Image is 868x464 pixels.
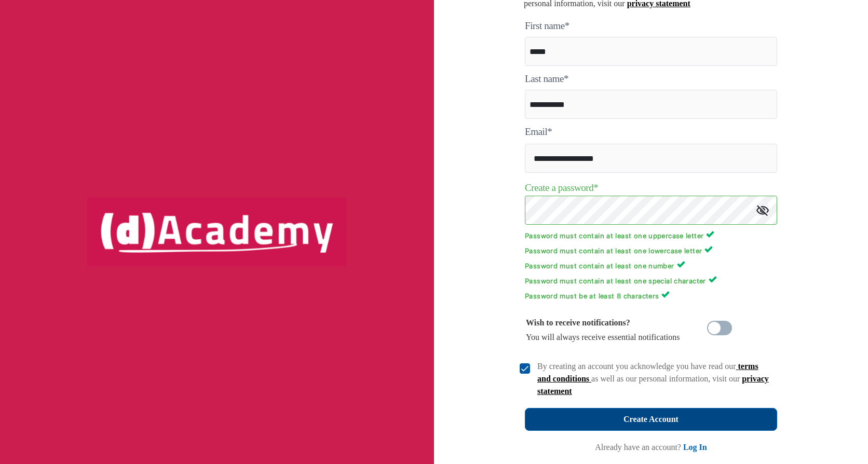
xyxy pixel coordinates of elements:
[525,230,777,240] p: Password must contain at least one uppercase letter
[525,408,777,431] button: Create Account
[595,441,707,454] div: Already have an account?
[525,245,777,255] p: Password must contain at least one lowercase letter
[756,205,769,216] img: icon
[683,443,707,452] a: Log In
[623,412,679,427] div: Create Account
[87,198,347,266] img: logo
[526,318,630,327] b: Wish to receive notifications?
[520,363,530,374] img: check
[525,290,777,300] p: Password must be at least 8 characters
[525,275,777,285] p: Password must contain at least one special character
[537,374,769,395] a: privacy statement
[525,260,777,270] p: Password must contain at least one number
[526,316,680,345] div: You will always receive essential notifications
[537,360,771,398] div: By creating an account you acknowledge you have read our as well as our personal information, vis...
